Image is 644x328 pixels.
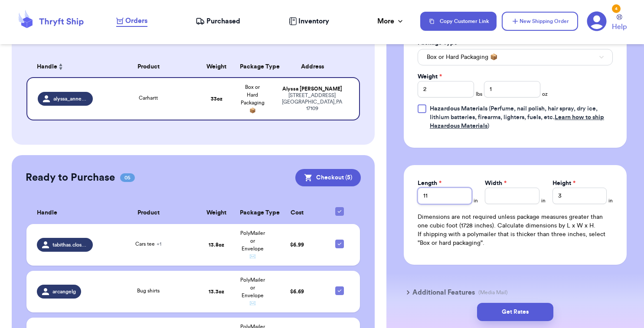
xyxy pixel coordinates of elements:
a: 4 [587,11,607,31]
span: Handle [37,208,57,218]
button: Copy Customer Link [420,12,497,31]
button: Sort ascending [57,62,64,72]
span: alyssa_anne_thrifts [53,95,88,102]
span: Box or Hard Packaging 📦 [427,53,497,62]
span: Box or Hard Packaging 📦 [241,84,265,113]
button: Checkout (5) [295,169,361,186]
p: If shipping with a polymailer that is thicker than three inches, select "Box or hard packaging". [418,230,613,247]
span: $ 6.99 [290,242,304,247]
div: [STREET_ADDRESS] [GEOGRAPHIC_DATA] , PA 17109 [275,92,349,112]
span: + 1 [157,241,161,247]
th: Package Type [235,202,271,224]
label: Width [485,179,507,188]
a: Help [612,14,627,32]
span: Orders [125,16,147,26]
span: oz [542,91,548,97]
a: Purchased [196,16,240,26]
span: 05 [120,173,135,182]
th: Product [98,56,199,77]
span: Hazardous Materials [430,106,487,112]
span: Help [612,22,627,32]
span: in [541,197,546,204]
span: in [608,197,613,204]
th: Package Type [235,56,271,77]
a: Orders [116,16,147,27]
span: $ 6.69 [290,289,304,294]
span: PolyMailer or Envelope ✉️ [240,277,265,306]
th: Product [98,202,199,224]
span: Handle [37,62,57,71]
button: New Shipping Order [502,12,578,31]
h3: Additional Features [412,287,475,298]
div: More [377,16,405,26]
a: Inventory [289,16,329,26]
span: lbs [476,91,482,97]
strong: 13.8 oz [209,242,224,247]
span: tabithas.closet561 [52,241,88,248]
label: Length [418,179,441,188]
th: Cost [270,202,324,224]
span: PolyMailer or Envelope ✉️ [240,231,265,259]
strong: 33 oz [211,96,222,101]
div: Alyssa [PERSON_NAME] [275,86,349,92]
span: (Perfume, nail polish, hair spray, dry ice, lithium batteries, firearms, lighters, fuels, etc. ) [430,106,604,129]
span: in [474,197,478,204]
th: Weight [199,56,235,77]
div: Dimensions are not required unless package measures greater than one cubic foot (1728 inches). Ca... [418,213,613,247]
button: Get Rates [477,303,553,321]
button: Box or Hard Packaging 📦 [418,49,613,65]
p: (Media Mail) [478,289,508,296]
span: arcangelg [52,288,76,295]
label: Height [552,179,575,188]
span: Cars tee [135,241,161,247]
th: Address [270,56,360,77]
h2: Ready to Purchase [26,171,115,185]
th: Weight [199,202,235,224]
strong: 13.3 oz [209,289,224,294]
span: Carhartt [139,95,158,101]
label: Weight [418,72,442,81]
span: Purchased [206,16,240,26]
div: 4 [612,4,621,13]
span: Inventory [298,16,329,26]
span: Bug shirts [137,288,160,293]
